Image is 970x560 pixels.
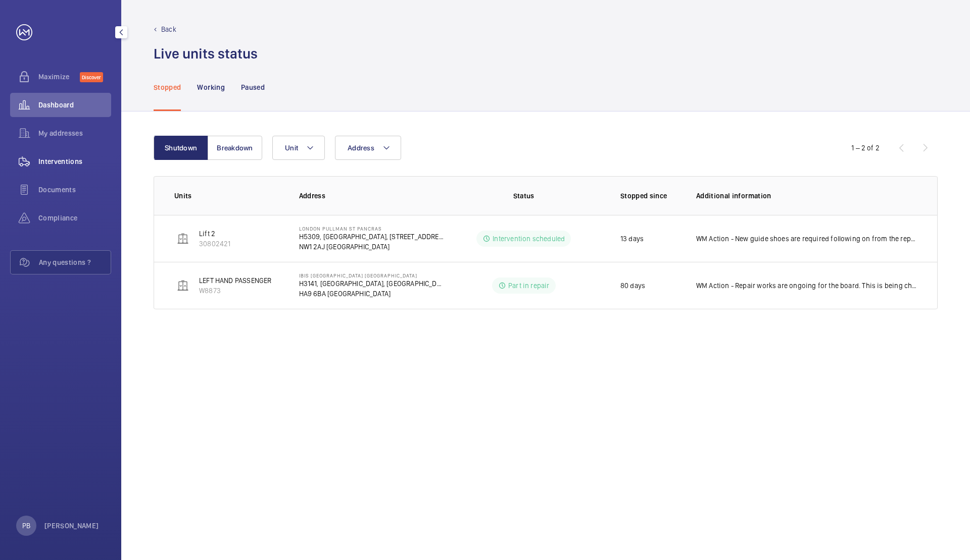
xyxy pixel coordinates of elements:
button: Breakdown [208,136,262,160]
p: 13 days [620,234,644,244]
p: WM Action - Repair works are ongoing for the board. This is being chased and will be actioned by ... [696,281,917,291]
p: LEFT HAND PASSENGER [199,275,271,286]
img: elevator.svg [177,233,189,245]
p: Part in repair [508,281,550,291]
span: Dashboard [38,100,111,110]
span: Documents [38,185,111,195]
p: PB [22,521,30,531]
span: Discover [80,72,103,82]
span: Address [348,144,374,152]
p: Status [451,191,597,201]
p: Lift 2 [199,229,230,239]
p: IBIS [GEOGRAPHIC_DATA] [GEOGRAPHIC_DATA] [299,272,444,278]
p: Address [299,191,444,201]
p: Units [174,191,283,201]
p: [PERSON_NAME] [44,521,99,531]
p: Back [161,24,176,34]
span: Interventions [38,156,111,166]
p: LONDON PULLMAN ST PANCRAS [299,226,444,232]
span: Any questions ? [39,257,111,267]
img: elevator.svg [177,279,189,292]
p: 80 days [620,281,645,291]
button: Shutdown [154,136,208,160]
p: Working [197,82,224,92]
p: Intervention scheduled [493,234,565,244]
button: Unit [272,136,325,160]
p: Additional information [696,191,917,201]
p: H3141, [GEOGRAPHIC_DATA], [GEOGRAPHIC_DATA] [299,278,444,289]
h1: Live units status [154,44,258,63]
span: Maximize [38,72,80,82]
p: WM Action - New guide shoes are required following on from the repair visit. Works booked for 16/09 [696,234,917,244]
button: Address [335,136,401,160]
span: Unit [285,144,298,152]
p: Stopped [154,82,181,92]
div: 1 – 2 of 2 [851,143,880,153]
p: Paused [241,82,265,92]
p: HA9 6BA [GEOGRAPHIC_DATA] [299,289,444,299]
span: My addresses [38,128,111,138]
p: W8873 [199,286,271,296]
p: H5309, [GEOGRAPHIC_DATA], [STREET_ADDRESS] [299,232,444,242]
p: NW1 2AJ [GEOGRAPHIC_DATA] [299,242,444,252]
span: Compliance [38,213,111,223]
p: 30802421 [199,239,230,249]
p: Stopped since [620,191,680,201]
